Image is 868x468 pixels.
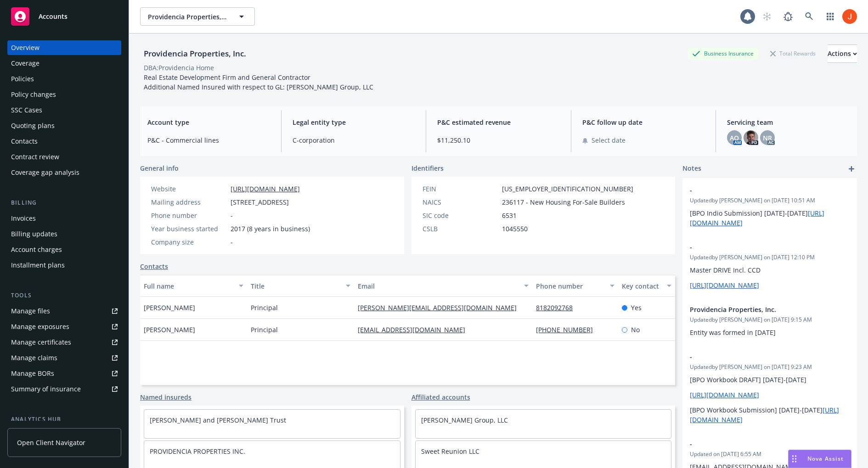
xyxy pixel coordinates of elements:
a: Manage claims [7,351,121,365]
div: Account charges [11,242,62,257]
a: Report a Bug [779,7,797,26]
div: Drag to move [789,450,800,468]
span: Updated by [PERSON_NAME] on [DATE] 10:51 AM [690,196,850,205]
div: Total Rewards [766,48,820,59]
button: Providencia Properties, Inc. [140,7,255,26]
a: Named insureds [140,392,192,402]
span: [STREET_ADDRESS] [231,197,289,207]
div: Full name [144,281,233,291]
span: General info [140,163,179,173]
span: Nova Assist [807,455,844,462]
a: Summary of insurance [7,382,121,396]
span: Providencia Properties, Inc. [148,12,227,22]
div: Manage exposures [11,319,69,334]
a: [PERSON_NAME] Group, LLC [421,416,508,424]
a: SSC Cases [7,103,121,117]
div: SSC Cases [11,103,42,117]
span: [PERSON_NAME] [144,325,195,334]
a: Billing updates [7,227,121,241]
div: Contacts [11,134,38,149]
div: NAICS [423,197,498,207]
p: [BPO Workbook Submission] [DATE]-[DATE] [690,405,850,424]
a: [URL][DOMAIN_NAME] [231,184,300,193]
span: Legal entity type [293,117,415,127]
span: - [690,352,826,362]
span: Notes [682,163,701,174]
div: Key contact [622,281,661,291]
button: Full name [140,275,247,297]
span: - [690,185,826,195]
a: Manage certificates [7,335,121,350]
span: [PERSON_NAME] [144,303,195,312]
p: Master DRIVE Incl. CCD [690,265,850,275]
div: SIC code [423,211,498,220]
div: Summary of insurance [11,382,81,396]
a: Policies [7,72,121,86]
div: Contract review [11,150,59,164]
a: Switch app [821,7,840,26]
div: Manage files [11,304,50,318]
a: Quoting plans [7,118,121,133]
span: Open Client Navigator [17,438,85,447]
a: Start snowing [758,7,776,26]
a: [URL][DOMAIN_NAME] [690,281,759,290]
span: [US_EMPLOYER_IDENTIFICATION_NUMBER] [502,184,633,194]
span: Accounts [39,13,68,20]
a: Account charges [7,242,121,257]
span: $11,250.10 [437,135,560,145]
div: Installment plans [11,258,65,273]
a: Contacts [7,134,121,149]
div: -Updatedby [PERSON_NAME] on [DATE] 10:51 AM[BPO Indio Submission] [DATE]-[DATE][URL][DOMAIN_NAME] [682,178,857,235]
span: Principal [251,303,278,312]
div: Manage certificates [11,335,71,350]
span: Updated by [PERSON_NAME] on [DATE] 9:15 AM [690,316,850,324]
span: P&C follow up date [582,117,705,127]
span: - [690,439,826,449]
a: add [846,163,857,174]
div: Company size [151,237,227,247]
div: Billing [7,198,121,207]
div: Providencia Properties, Inc.Updatedby [PERSON_NAME] on [DATE] 9:15 AMEntity was formed in [DATE] [682,297,857,345]
span: 236117 - New Housing For-Sale Builders [502,197,625,207]
a: Contacts [140,262,168,271]
div: Coverage [11,56,39,71]
span: 6531 [502,211,517,220]
div: Policy changes [11,87,56,102]
a: PROVIDENCIA PROPERTIES INC. [150,447,245,456]
span: Identifiers [411,163,444,173]
span: NR [763,133,772,143]
span: - [231,211,233,220]
div: Invoices [11,211,36,226]
div: Providencia Properties, Inc. [140,48,250,60]
a: Coverage gap analysis [7,165,121,180]
span: 1045550 [502,224,528,234]
a: Manage files [7,304,121,318]
span: AO [730,133,739,143]
div: Website [151,184,227,194]
div: CSLB [423,224,498,234]
div: -Updatedby [PERSON_NAME] on [DATE] 12:10 PMMaster DRIVE Incl. CCD[URL][DOMAIN_NAME] [682,235,857,297]
div: Manage BORs [11,366,54,381]
div: Year business started [151,224,227,234]
div: Manage claims [11,351,57,365]
span: Select date [592,135,626,145]
button: Actions [828,45,857,63]
div: FEIN [423,184,498,194]
div: Business Insurance [688,48,758,59]
a: Invoices [7,211,121,226]
a: Manage BORs [7,366,121,381]
div: Email [358,281,519,291]
div: Title [251,281,340,291]
a: Manage exposures [7,319,121,334]
span: P&C - Commercial lines [147,135,270,145]
a: [PHONE_NUMBER] [536,325,600,334]
span: Updated on [DATE] 6:55 AM [690,450,850,458]
div: Mailing address [151,197,227,207]
a: [URL][DOMAIN_NAME] [690,390,759,399]
span: Providencia Properties, Inc. [690,305,826,314]
span: Real Estate Development Firm and General Contractor Additional Named Insured with respect to GL: ... [144,73,373,91]
button: Phone number [532,275,618,297]
a: 8182092768 [536,303,580,312]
